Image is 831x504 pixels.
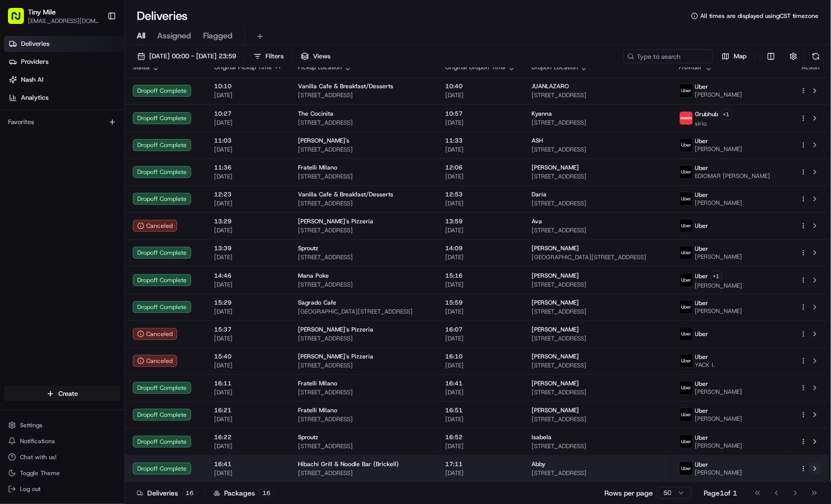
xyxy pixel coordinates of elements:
[214,406,282,414] span: 16:21
[445,164,516,171] span: 12:06
[84,146,92,154] div: 💻
[214,335,282,342] span: [DATE]
[99,169,121,176] span: Pylon
[695,330,709,338] span: Uber
[21,93,48,102] span: Analytics
[445,388,516,396] span: [DATE]
[445,244,516,252] span: 14:09
[157,30,191,42] span: Assigned
[214,217,282,225] span: 13:29
[4,72,124,88] a: Nash AI
[20,469,60,477] span: Toggle Theme
[695,222,709,230] span: Uber
[133,328,177,340] button: Canceled
[298,199,429,207] span: [STREET_ADDRESS]
[4,466,120,480] button: Toggle Theme
[298,91,429,99] span: [STREET_ADDRESS]
[445,442,516,450] span: [DATE]
[70,168,121,176] a: Powered byPylon
[445,91,516,99] span: [DATE]
[214,460,282,468] span: 16:41
[445,361,516,369] span: [DATE]
[680,435,693,448] img: uber-new-logo.jpeg
[298,433,318,441] span: Sproutz
[214,352,282,360] span: 15:40
[532,433,552,441] span: Isabela
[298,272,329,280] span: Mana Poke
[680,139,693,152] img: uber-new-logo.jpeg
[532,119,663,127] span: [STREET_ADDRESS]
[34,95,164,105] div: Start new chat
[20,145,76,155] span: Knowledge Base
[695,164,709,172] span: Uber
[4,434,120,448] button: Notifications
[695,442,743,450] span: [PERSON_NAME]
[133,49,241,63] button: [DATE] 00:00 - [DATE] 23:59
[34,105,126,113] div: We're available if you need us!
[734,52,747,61] span: Map
[298,442,429,450] span: [STREET_ADDRESS]
[298,415,429,423] span: [STREET_ADDRESS]
[532,217,542,225] span: Ava
[214,326,282,334] span: 15:37
[445,379,516,387] span: 16:41
[214,281,282,289] span: [DATE]
[680,84,693,97] img: uber-new-logo.jpeg
[532,82,569,90] span: JUANLAZARO
[680,301,693,314] img: uber-new-logo.jpeg
[532,199,663,207] span: [STREET_ADDRESS]
[214,110,282,118] span: 10:27
[259,489,274,498] div: 16
[680,462,693,475] img: uber-new-logo.jpeg
[94,145,160,155] span: API Documentation
[695,307,743,315] span: [PERSON_NAME]
[6,141,80,159] a: 📗Knowledge Base
[10,40,182,56] p: Welcome 👋
[445,326,516,334] span: 16:07
[298,406,337,414] span: Fratelli Milano
[28,7,56,17] button: Tiny Mile
[623,49,713,63] input: Type to search
[445,146,516,154] span: [DATE]
[10,146,18,154] div: 📗
[298,226,429,234] span: [STREET_ADDRESS]
[532,164,579,171] span: [PERSON_NAME]
[695,461,709,469] span: Uber
[298,146,429,154] span: [STREET_ADDRESS]
[214,164,282,171] span: 11:36
[4,36,124,52] a: Deliveries
[298,299,336,307] span: Sagrado Cafe
[695,407,709,415] span: Uber
[214,308,282,316] span: [DATE]
[532,146,663,154] span: [STREET_ADDRESS]
[137,8,188,24] h1: Deliveries
[28,17,99,25] span: [EMAIL_ADDRESS][DOMAIN_NAME]
[214,137,282,145] span: 11:03
[532,442,663,450] span: [STREET_ADDRESS]
[4,386,120,402] button: Create
[313,52,330,61] span: Views
[214,488,274,498] div: Packages
[717,49,751,63] button: Map
[695,120,732,128] span: sirio
[695,245,709,253] span: Uber
[170,98,182,110] button: Start new chat
[445,272,516,280] span: 15:16
[249,49,288,63] button: Filters
[214,253,282,261] span: [DATE]
[298,352,373,360] span: [PERSON_NAME]'s Pizzeria
[214,433,282,441] span: 16:22
[445,253,516,261] span: [DATE]
[21,57,48,66] span: Providers
[214,91,282,99] span: [DATE]
[4,418,120,432] button: Settings
[695,353,709,361] span: Uber
[445,406,516,414] span: 16:51
[214,361,282,369] span: [DATE]
[80,141,164,159] a: 💻API Documentation
[695,380,709,388] span: Uber
[21,75,43,84] span: Nash AI
[298,119,429,127] span: [STREET_ADDRESS]
[532,172,663,180] span: [STREET_ADDRESS]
